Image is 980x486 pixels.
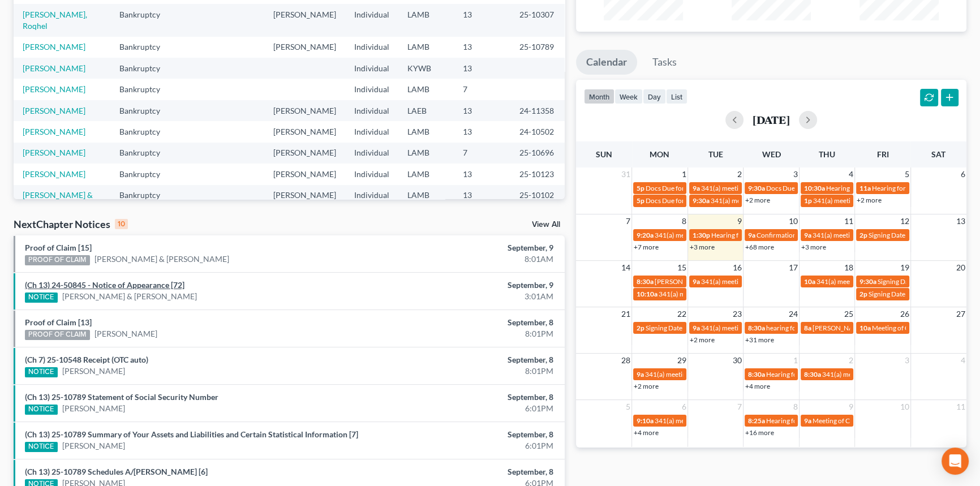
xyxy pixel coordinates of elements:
td: 13 [454,164,510,184]
span: 22 [676,307,687,321]
td: LAEB [398,100,454,121]
div: NOTICE [25,367,58,377]
span: 15 [676,261,687,274]
span: 4 [848,167,854,181]
button: month [584,89,614,104]
span: Sun [596,149,612,159]
span: 27 [955,307,966,321]
span: 10a [804,277,815,286]
span: 9 [736,214,743,228]
span: Sat [931,149,945,159]
span: 8:30a [748,370,765,379]
span: 8 [792,400,799,414]
a: Proof of Claim [15] [25,243,92,252]
td: 13 [454,4,510,36]
span: 5 [904,167,910,181]
a: [PERSON_NAME] [23,169,85,179]
span: 5 [625,400,631,414]
span: hearing for [PERSON_NAME] [766,324,853,332]
span: 12 [899,214,910,228]
span: 3 [792,167,799,181]
span: Tue [708,149,723,159]
span: 9a [693,184,700,192]
td: Individual [345,58,398,79]
td: 25-10696 [510,143,565,164]
td: Individual [345,164,398,184]
td: 7 [454,79,510,100]
span: 9:20a [637,231,654,239]
span: 5p [637,196,644,205]
div: September, 8 [385,392,553,403]
span: 341(a) meeting for [PERSON_NAME] [701,184,810,192]
a: [PERSON_NAME] [23,63,85,73]
span: 341(a) meeting for [PERSON_NAME] [711,196,820,205]
span: 5p [637,184,644,192]
td: Individual [345,37,398,58]
span: 8:30a [804,370,821,379]
span: 26 [899,307,910,321]
td: Bankruptcy [110,185,181,217]
span: 1p [804,196,812,205]
span: Hearing for [PERSON_NAME] [766,416,854,425]
a: [PERSON_NAME] & [PERSON_NAME] [62,291,197,302]
span: 19 [899,261,910,274]
span: 17 [788,261,799,274]
a: [PERSON_NAME] [23,84,85,94]
a: [PERSON_NAME] [23,42,85,51]
td: Individual [345,4,398,36]
a: +31 more [745,336,774,344]
td: Individual [345,185,398,217]
span: 9a [804,231,811,239]
div: 6:01PM [385,440,553,451]
span: [PERSON_NAME] [655,277,708,286]
span: 9a [693,324,700,332]
a: (Ch 13) 25-10789 Summary of Your Assets and Liabilities and Certain Statistical Information [7] [25,429,358,439]
div: NOTICE [25,442,58,452]
td: 13 [454,100,510,121]
span: 2 [848,354,854,367]
span: [PERSON_NAME] - Criminal [813,324,896,332]
span: 341(a) meeting for [PERSON_NAME] [816,277,926,286]
div: September, 8 [385,354,553,365]
a: +2 more [857,196,882,204]
a: +2 more [690,336,715,344]
span: 25 [843,307,854,321]
span: 341(a) meeting for [PERSON_NAME] [822,370,931,379]
span: 10 [788,214,799,228]
a: (Ch 13) 24-50845 - Notice of Appearance [72] [25,280,184,290]
td: LAMB [398,121,454,142]
a: +2 more [745,196,770,204]
a: +4 more [634,428,659,437]
a: [PERSON_NAME] & [PERSON_NAME] [23,190,93,211]
span: 9a [804,416,811,425]
a: [PERSON_NAME], Roqhel [23,10,87,31]
td: 25-10307 [510,4,565,36]
span: Thu [819,149,835,159]
span: Hearing for [PERSON_NAME] [826,184,914,192]
a: [PERSON_NAME] [62,403,125,414]
span: 6 [681,400,687,414]
td: [PERSON_NAME] [264,121,345,142]
span: Hearing for [PERSON_NAME] & [PERSON_NAME] [766,370,914,379]
span: 9:30a [693,196,710,205]
span: 18 [843,261,854,274]
div: September, 9 [385,279,553,291]
td: 13 [454,185,510,217]
span: 341(a) meeting for [PERSON_NAME] [701,277,810,286]
span: Docs Due for [US_STATE][PERSON_NAME] [766,184,894,192]
a: +3 more [690,243,715,251]
span: 2 [736,167,743,181]
td: Bankruptcy [110,4,181,36]
span: 9:30a [748,184,765,192]
span: 10a [859,324,871,332]
a: +7 more [634,243,659,251]
span: 9:10a [637,416,654,425]
div: 10 [115,219,128,229]
a: Proof of Claim [13] [25,317,92,327]
span: Docs Due for [PERSON_NAME] [646,184,739,192]
td: [PERSON_NAME] [264,37,345,58]
span: 30 [732,354,743,367]
div: PROOF OF CLAIM [25,255,90,265]
span: 11a [859,184,871,192]
td: LAMB [398,185,454,217]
